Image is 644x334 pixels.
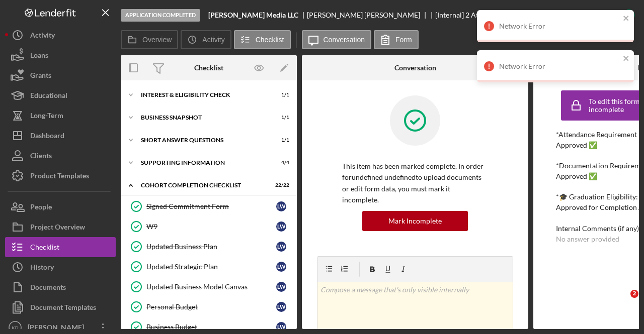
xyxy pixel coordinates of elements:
div: Conversation [394,64,436,72]
button: Checklist [5,237,116,257]
button: Clients [5,146,116,166]
div: Loans [30,45,48,68]
div: Document Templates [30,297,96,320]
button: People [5,197,116,217]
div: Dashboard [30,126,64,148]
div: Updated Business Model Canvas [146,283,276,291]
button: Checklist [234,30,291,49]
div: L W [276,262,286,272]
label: Activity [202,36,224,44]
div: Activity [30,25,55,48]
div: Checklist [194,64,223,72]
div: Approved ✅ [556,172,597,180]
a: Personal BudgetLW [126,297,292,317]
div: Network Error [499,22,620,30]
div: Complete [586,5,616,25]
div: Short Answer Questions [141,137,264,143]
button: Document Templates [5,297,116,317]
text: KD [12,325,18,330]
div: Mark Incomplete [388,211,442,231]
div: 22 / 22 [271,182,289,188]
div: L W [276,201,286,211]
div: Signed Commitment Form [146,202,276,210]
div: Application Completed [121,9,200,22]
button: Documents [5,277,116,297]
div: Checklist [30,237,59,260]
div: Cohort Completion Checklist [141,182,264,188]
button: History [5,257,116,277]
div: Project Overview [30,217,85,240]
a: Signed Commitment FormLW [126,196,292,216]
div: Product Templates [30,166,89,188]
label: Conversation [324,36,365,44]
div: Interest & Eligibility Check [141,92,264,98]
button: Conversation [302,30,372,49]
div: [Internal] 2 Attendance Verification [435,11,545,19]
label: Form [395,36,412,44]
button: Mark Incomplete [362,211,468,231]
button: close [623,14,630,24]
button: close [623,54,630,64]
div: Long-Term [30,105,63,128]
button: Overview [121,30,178,49]
div: L W [276,242,286,252]
div: Personal Budget [146,303,276,311]
div: L W [276,221,286,232]
div: No answer provided [556,235,619,243]
a: Updated Business PlanLW [126,237,292,257]
div: 1 / 1 [271,115,289,121]
div: 4 / 4 [271,160,289,166]
label: Checklist [256,36,284,44]
a: Updated Strategic PlanLW [126,257,292,277]
div: Clients [30,146,52,168]
div: L W [276,322,286,332]
b: [PERSON_NAME] Media LLC [208,11,298,19]
button: Loans [5,45,116,65]
div: Educational [30,85,67,108]
button: Complete [576,5,639,25]
a: W9LW [126,216,292,237]
div: Updated Business Plan [146,243,276,251]
div: 1 / 1 [271,137,289,143]
div: Network Error [499,62,620,70]
button: Activity [5,25,116,45]
button: Product Templates [5,166,116,186]
button: Activity [181,30,231,49]
div: Grants [30,65,51,88]
button: Educational [5,85,116,105]
button: Long-Term [5,105,116,126]
button: Form [374,30,419,49]
div: Documents [30,277,66,300]
div: Business Budget [146,323,276,331]
p: This item has been marked complete. In order for undefined undefined to upload documents or edit ... [342,161,488,206]
button: Project Overview [5,217,116,237]
div: Approved ✅ [556,141,597,149]
iframe: Intercom live chat [610,290,634,314]
div: W9 [146,222,276,231]
button: Dashboard [5,126,116,146]
div: History [30,257,54,280]
span: 2 [630,290,638,298]
div: L W [276,302,286,312]
div: [PERSON_NAME] [PERSON_NAME] [307,11,429,19]
button: Grants [5,65,116,85]
a: Updated Business Model CanvasLW [126,277,292,297]
div: Supporting Information [141,160,264,166]
div: Business Snapshot [141,115,264,121]
div: L W [276,282,286,292]
label: Overview [142,36,172,44]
